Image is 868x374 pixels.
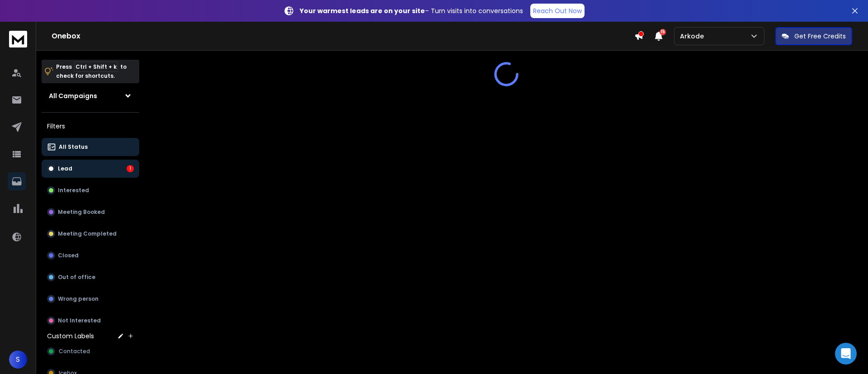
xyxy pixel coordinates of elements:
button: Meeting Booked [42,203,139,221]
p: Meeting Completed [58,230,117,237]
p: Reach Out Now [533,6,582,15]
span: Ctrl + Shift + k [74,62,118,72]
button: Not Interested [42,312,139,330]
p: Out of office [58,274,95,281]
p: Not Interested [58,317,101,324]
h1: Onebox [52,31,634,42]
button: All Status [42,138,139,156]
button: Meeting Completed [42,225,139,243]
button: Contacted [42,342,139,360]
span: Contacted [59,348,90,355]
p: All Status [59,143,88,151]
a: Reach Out Now [530,4,585,18]
p: Arkode [680,32,708,41]
div: 1 [127,165,134,172]
p: Get Free Credits [794,32,846,41]
p: Closed [58,252,79,259]
button: Interested [42,181,139,199]
p: Interested [58,187,89,194]
p: Press to check for shortcuts. [56,62,127,80]
button: S [9,350,27,369]
h3: Filters [42,120,139,133]
button: Get Free Credits [775,27,852,45]
button: Out of office [42,268,139,286]
button: Lead1 [42,160,139,178]
button: Closed [42,246,139,265]
p: Wrong person [58,295,99,303]
button: All Campaigns [42,87,139,105]
span: 15 [660,29,666,35]
h1: All Campaigns [49,91,97,100]
p: Meeting Booked [58,208,105,216]
strong: Your warmest leads are on your site [300,6,425,15]
p: Lead [58,165,72,172]
img: logo [9,31,27,47]
h3: Custom Labels [47,331,94,341]
p: – Turn visits into conversations [300,6,523,15]
button: Wrong person [42,290,139,308]
div: Open Intercom Messenger [835,343,857,365]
